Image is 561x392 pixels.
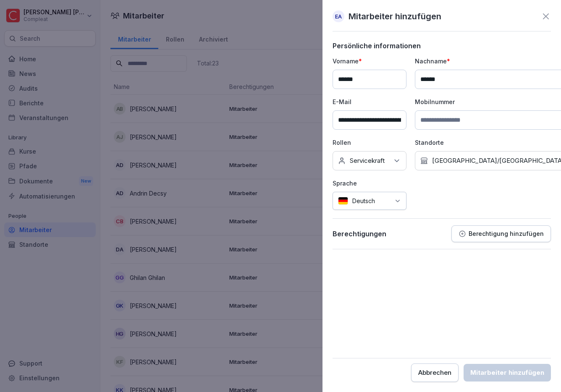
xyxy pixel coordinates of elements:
p: E-Mail [333,97,406,106]
div: Mitarbeiter hinzufügen [470,368,544,377]
p: Berechtigung hinzufügen [469,230,544,237]
div: Abbrechen [418,368,451,377]
p: Rollen [333,138,406,147]
div: EA [333,10,344,22]
p: Berechtigungen [333,230,386,238]
p: Persönliche informationen [333,42,551,50]
p: Mitarbeiter hinzufügen [349,10,441,23]
div: Deutsch [333,192,406,210]
button: Abbrechen [411,363,459,382]
p: Vorname [333,57,406,65]
button: Mitarbeiter hinzufügen [464,364,551,382]
button: Berechtigung hinzufügen [451,225,551,242]
img: de.svg [338,197,348,205]
p: Sprache [333,179,406,188]
p: Servicekraft [350,157,385,165]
